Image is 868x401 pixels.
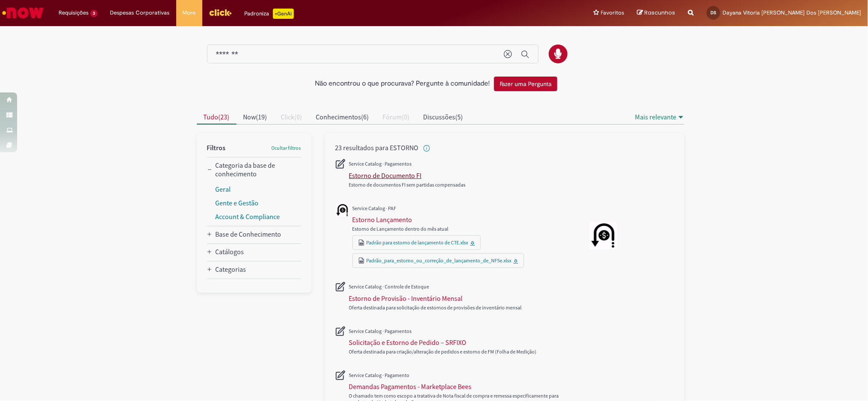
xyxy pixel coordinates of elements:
[315,80,490,88] h2: Não encontrou o que procurava? Pergunte à comunidade!
[645,9,675,17] span: Rascunhos
[245,9,294,19] div: Padroniza
[723,9,862,16] span: Dayana Vitoria [PERSON_NAME] Dos [PERSON_NAME]
[110,9,170,17] span: Despesas Corporativas
[183,9,196,17] span: More
[494,77,557,91] button: Fazer uma Pergunta
[1,4,45,21] img: ServiceNow
[637,9,675,17] a: Rascunhos
[90,10,98,17] span: 3
[209,6,232,19] img: click_logo_yellow_360x200.png
[59,9,89,17] span: Requisições
[711,10,717,15] span: DS
[601,9,625,17] span: Favoritos
[273,9,294,19] p: +GenAi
